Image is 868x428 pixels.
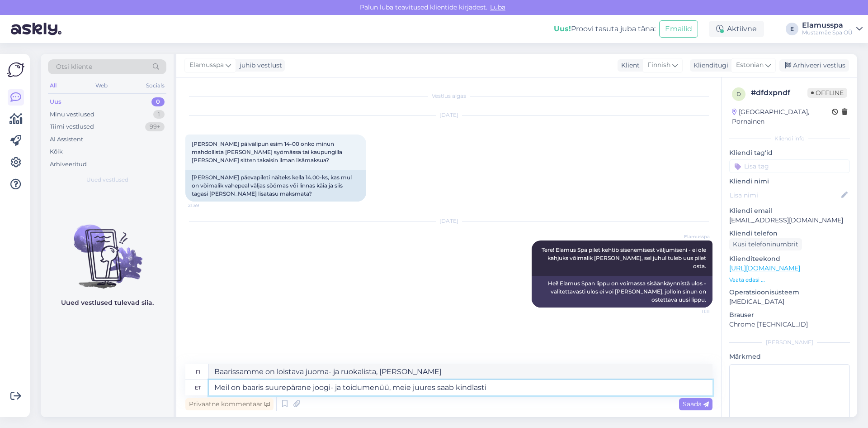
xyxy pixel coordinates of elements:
[732,107,832,126] div: [GEOGRAPHIC_DATA], Pornainen
[729,206,850,216] p: Kliendi email
[736,60,764,70] span: Estonian
[189,60,224,70] span: Elamusspa
[153,110,165,119] div: 1
[729,297,850,307] p: [MEDICAL_DATA]
[50,160,87,169] div: Arhiveeritud
[487,3,508,11] span: Luba
[145,122,165,131] div: 99+
[647,60,670,70] span: Finnish
[151,97,165,106] div: 0
[41,208,174,290] img: No chats
[730,190,840,200] input: Lisa nimi
[50,135,83,144] div: AI Assistent
[736,91,741,97] span: d
[729,288,850,297] p: Operatsioonisüsteem
[779,59,849,72] div: Arhiveeri vestlus
[50,147,63,156] div: Kõik
[729,159,850,173] input: Lisa tag
[729,254,850,264] p: Klienditeekond
[195,380,201,395] div: et
[50,122,94,131] div: Tiimi vestlused
[709,21,764,37] div: Aktiivne
[751,87,807,98] div: # dfdxpndf
[729,177,850,186] p: Kliendi nimi
[185,217,712,225] div: [DATE]
[729,148,850,158] p: Kliendi tag'id
[802,29,853,36] div: Mustamäe Spa OÜ
[676,233,710,240] span: Elamusspa
[7,61,24,78] img: Askly Logo
[185,111,712,119] div: [DATE]
[94,80,109,91] div: Web
[209,380,712,395] textarea: Meil on baaris suurepärane joogi- ja toidumenüü, meie juures saab kindlast
[185,170,366,202] div: [PERSON_NAME] päevapileti näiteks kella 14.00-ks, kas mul on võimalik vahepeal väljas söömas või ...
[542,246,708,269] span: Tere! Elamus Spa pilet kehtib sisenemisest väljumiseni - ei ole kahjuks võimalik [PERSON_NAME], s...
[729,352,850,361] p: Märkmed
[683,400,709,408] span: Saada
[50,97,61,106] div: Uus
[659,20,698,38] button: Emailid
[86,176,128,184] span: Uued vestlused
[554,24,571,33] b: Uus!
[618,61,640,70] div: Klient
[554,24,656,34] div: Proovi tasuta juba täna:
[807,88,847,98] span: Offline
[48,80,58,91] div: All
[729,135,850,143] div: Kliendi info
[185,92,712,100] div: Vestlus algas
[802,22,853,29] div: Elamusspa
[196,364,200,380] div: fi
[729,320,850,329] p: Chrome [TECHNICAL_ID]
[729,276,850,284] p: Vaata edasi ...
[185,398,274,410] div: Privaatne kommentaar
[50,110,94,119] div: Minu vestlused
[729,310,850,320] p: Brauser
[729,338,850,346] div: [PERSON_NAME]
[61,298,154,308] p: Uued vestlused tulevad siia.
[690,61,728,70] div: Klienditugi
[209,364,712,380] textarea: Baarissamme on loistava juoma- ja ruokalista, [PERSON_NAME]
[729,216,850,225] p: [EMAIL_ADDRESS][DOMAIN_NAME]
[729,229,850,238] p: Kliendi telefon
[786,23,798,35] div: E
[56,62,92,72] span: Otsi kliente
[144,80,166,91] div: Socials
[729,238,802,250] div: Küsi telefoninumbrit
[532,276,712,308] div: Hei! Elamus Span lippu on voimassa sisäänkäynnistä ulos - valitettavasti ulos ei voi [PERSON_NAME...
[676,308,710,315] span: 11:11
[192,140,344,164] span: [PERSON_NAME] päivälipun esim 14-00 onko minun mahdollista [PERSON_NAME] syömässä tai kaupungilla...
[188,202,222,209] span: 21:59
[729,264,800,272] a: [URL][DOMAIN_NAME]
[802,22,863,36] a: ElamusspaMustamäe Spa OÜ
[236,61,282,70] div: juhib vestlust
